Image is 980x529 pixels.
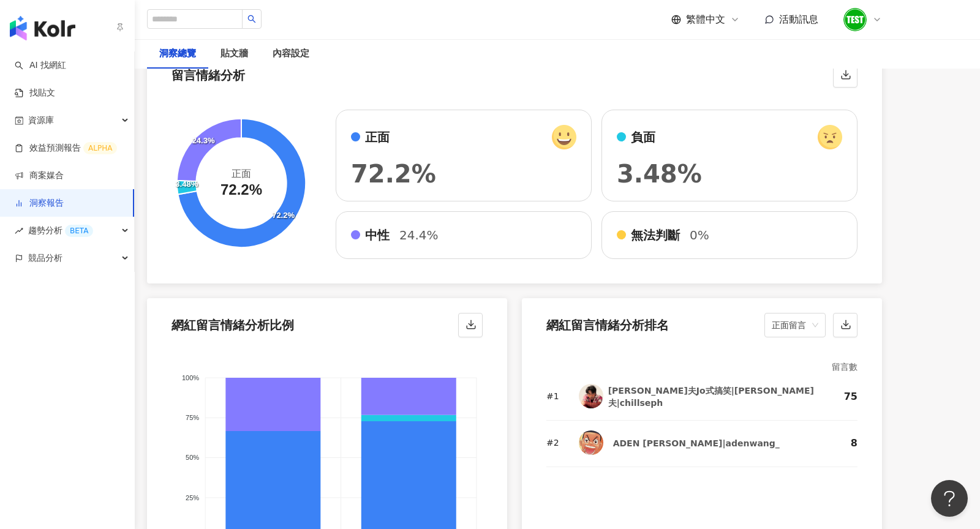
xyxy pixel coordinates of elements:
img: unnamed.png [843,8,867,31]
span: 正面留言 [772,313,818,337]
a: 洞察報告 [15,197,64,209]
a: 效益預測報告ALPHA [15,142,117,154]
div: 中性 [351,227,576,244]
tspan: 100% [182,373,199,381]
span: rise [15,227,23,235]
div: 留言情緒分析 [171,67,245,84]
a: 商案媒合 [15,170,64,182]
div: 留言數 [546,359,858,374]
img: KOL Avatar [579,384,603,408]
div: 網紅留言情緒分析比例 [171,317,294,334]
span: 72.2% [351,160,436,188]
div: 正面 [351,125,576,149]
div: 75 [834,390,858,403]
span: 競品分析 [28,244,62,272]
div: 負面 [617,125,842,149]
img: negative [818,125,842,149]
div: 內容設定 [273,47,309,61]
span: 繁體中文 [686,13,725,26]
span: search [247,15,256,23]
div: BETA [65,225,93,237]
span: 活動訊息 [779,13,818,25]
span: 資源庫 [28,107,54,134]
div: 洞察總覽 [159,47,196,61]
div: ADEN [PERSON_NAME]|adenwang_ [613,437,780,449]
div: [PERSON_NAME]夫Jo式搞笑|[PERSON_NAME]夫|chillseph [608,385,815,409]
img: KOL Avatar [579,430,603,455]
div: 8 [841,437,858,450]
tspan: 50% [186,454,199,461]
tspan: 75% [186,413,199,421]
div: 無法判斷 [617,227,842,244]
img: logo [10,16,75,40]
div: 網紅留言情緒分析排名 [546,317,669,334]
span: 3.48% [617,160,702,188]
tspan: 25% [186,493,199,501]
a: searchAI 找網紅 [15,59,66,72]
span: 0% [690,227,709,244]
span: 趨勢分析 [28,217,93,244]
span: 24.4% [399,227,439,244]
div: # 1 [546,391,559,403]
img: positive [552,125,576,149]
a: 找貼文 [15,87,55,99]
div: 貼文牆 [221,47,248,61]
iframe: Help Scout Beacon - Open [931,480,968,517]
div: # 2 [546,437,559,449]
